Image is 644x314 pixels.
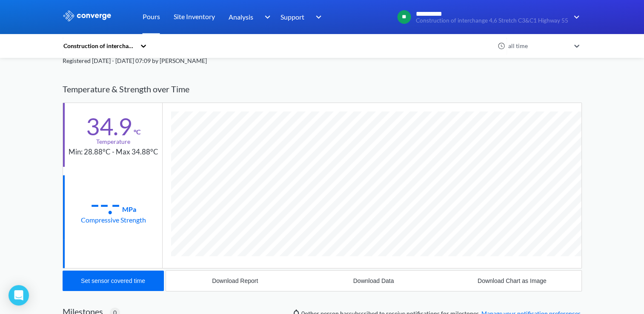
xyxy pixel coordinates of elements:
[259,12,272,22] img: downArrow.svg
[63,271,164,291] button: Set sensor covered time
[90,193,120,214] div: --.-
[310,12,324,22] img: downArrow.svg
[353,277,394,284] div: Download Data
[478,277,547,284] div: Download Chart as Image
[166,271,304,291] button: Download Report
[280,11,304,22] span: Support
[9,285,29,305] div: Open Intercom Messenger
[416,17,568,24] span: Construction of interchange 4,6 Stretch C3&C1 Highway 55
[63,10,112,21] img: logo_ewhite.svg
[506,41,570,51] div: all time
[96,137,130,146] div: Temperature
[212,277,258,284] div: Download Report
[304,271,443,291] button: Download Data
[568,12,582,22] img: downArrow.svg
[81,214,146,225] div: Compressive Strength
[63,41,136,51] div: Construction of interchange 4,6 Stretch C3&C1 Highway 55
[63,76,582,103] div: Temperature & Strength over Time
[229,11,253,22] span: Analysis
[69,146,158,158] div: Min: 28.88°C - Max 34.88°C
[86,116,132,137] div: 34.9
[498,42,505,50] img: icon-clock.svg
[81,277,145,284] div: Set sensor covered time
[63,57,207,64] span: Registered [DATE] - [DATE] 07:09 by [PERSON_NAME]
[443,271,581,291] button: Download Chart as Image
